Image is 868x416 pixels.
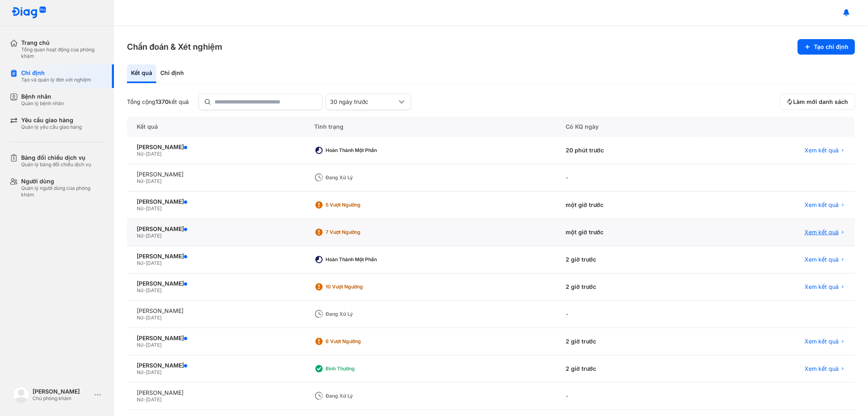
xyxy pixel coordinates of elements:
[137,280,295,287] div: [PERSON_NAME]
[143,233,146,239] span: -
[21,100,64,107] div: Quản lý bệnh nhân
[137,369,143,375] span: Nữ
[137,307,295,315] div: [PERSON_NAME]
[143,178,146,184] span: -
[326,174,391,181] div: Đang xử lý
[143,342,146,348] span: -
[143,260,146,266] span: -
[146,369,162,375] span: [DATE]
[137,396,143,403] span: Nữ
[556,219,702,246] div: một giờ trước
[146,205,162,211] span: [DATE]
[556,273,702,301] div: 2 giờ trước
[137,171,295,178] div: [PERSON_NAME]
[21,46,104,59] div: Tổng quan hoạt động của phòng khám
[326,365,391,372] div: Bình thường
[556,383,702,410] div: -
[143,287,146,293] span: -
[21,69,91,77] div: Chỉ định
[326,256,391,263] div: Hoàn thành một phần
[146,233,162,239] span: [DATE]
[304,117,556,137] div: Tình trạng
[805,365,839,372] span: Xem kết quả
[143,396,146,403] span: -
[21,39,104,46] div: Trang chủ
[805,201,839,209] span: Xem kết quả
[21,161,91,168] div: Quản lý bảng đối chiếu dịch vụ
[21,154,91,161] div: Bảng đối chiếu dịch vụ
[137,198,295,205] div: [PERSON_NAME]
[21,93,64,100] div: Bệnh nhân
[143,151,146,157] span: -
[326,311,391,317] div: Đang xử lý
[21,117,82,124] div: Yêu cầu giao hàng
[805,229,839,236] span: Xem kết quả
[793,98,848,106] span: Làm mới danh sách
[137,205,143,211] span: Nữ
[137,253,295,260] div: [PERSON_NAME]
[556,328,702,355] div: 2 giờ trước
[556,301,702,328] div: -
[137,389,295,396] div: [PERSON_NAME]
[326,202,391,208] div: 5 Vượt ngưỡng
[146,178,162,184] span: [DATE]
[556,191,702,219] div: một giờ trước
[146,342,162,348] span: [DATE]
[137,287,143,293] span: Nữ
[146,287,162,293] span: [DATE]
[33,388,91,395] div: [PERSON_NAME]
[556,164,702,191] div: -
[805,338,839,345] span: Xem kết quả
[21,178,104,185] div: Người dùng
[556,137,702,164] div: 20 phút trước
[805,147,839,154] span: Xem kết quả
[156,64,188,83] div: Chỉ định
[326,229,391,236] div: 7 Vượt ngưỡng
[137,143,295,151] div: [PERSON_NAME]
[326,284,391,290] div: 10 Vượt ngưỡng
[780,94,855,110] button: Làm mới danh sách
[326,147,391,154] div: Hoàn thành một phần
[137,342,143,348] span: Nữ
[13,387,29,403] img: logo
[556,246,702,273] div: 2 giờ trước
[137,151,143,157] span: Nữ
[805,283,839,291] span: Xem kết quả
[137,178,143,184] span: Nữ
[326,338,391,345] div: 6 Vượt ngưỡng
[137,225,295,233] div: [PERSON_NAME]
[143,369,146,375] span: -
[21,124,82,130] div: Quản lý yêu cầu giao hàng
[155,98,168,105] span: 1370
[146,151,162,157] span: [DATE]
[137,362,295,369] div: [PERSON_NAME]
[137,315,143,321] span: Nữ
[556,355,702,383] div: 2 giờ trước
[127,117,304,137] div: Kết quả
[143,205,146,211] span: -
[21,77,91,83] div: Tạo và quản lý đơn xét nghiệm
[137,335,295,342] div: [PERSON_NAME]
[137,260,143,266] span: Nữ
[127,64,156,83] div: Kết quả
[33,395,91,402] div: Chủ phòng khám
[330,98,397,106] div: 30 ngày trước
[137,233,143,239] span: Nữ
[11,7,46,19] img: logo
[556,117,702,137] div: Có KQ ngày
[21,185,104,198] div: Quản lý người dùng của phòng khám
[127,98,189,106] div: Tổng cộng kết quả
[805,256,839,263] span: Xem kết quả
[146,396,162,403] span: [DATE]
[146,260,162,266] span: [DATE]
[146,315,162,321] span: [DATE]
[326,393,391,399] div: Đang xử lý
[127,41,222,53] h3: Chẩn đoán & Xét nghiệm
[798,39,855,55] button: Tạo chỉ định
[143,315,146,321] span: -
